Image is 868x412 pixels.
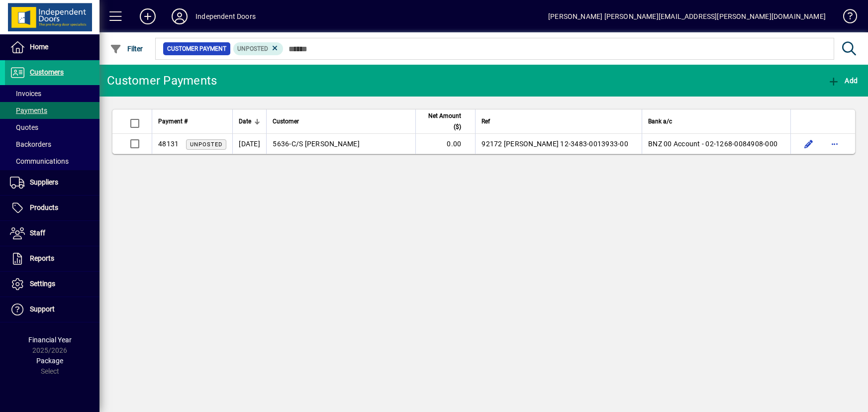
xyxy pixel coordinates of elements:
[801,136,817,152] button: Edit
[30,68,64,76] span: Customers
[291,140,360,148] span: C/S [PERSON_NAME]
[648,140,777,148] span: BNZ 00 Account - 02-1268-0084908-000
[107,40,146,58] button: Filter
[30,254,54,262] span: Reports
[828,77,858,85] span: Add
[30,280,55,288] span: Settings
[30,178,58,186] span: Suppliers
[195,8,256,24] div: Independent Doors
[233,42,284,55] mat-chip: Customer Payment Status: Unposted
[5,297,99,322] a: Support
[5,153,99,170] a: Communications
[10,123,38,131] span: Quotes
[107,73,217,89] div: Customer Payments
[132,7,164,25] button: Add
[5,170,99,195] a: Suppliers
[648,116,672,127] span: Bank a/c
[482,116,636,127] div: Ref
[5,85,99,102] a: Invoices
[158,140,179,148] span: 48131
[827,136,843,152] button: More options
[482,140,628,148] span: 92172 [PERSON_NAME] 12-3483-0013933-00
[648,116,784,127] div: Bank a/c
[232,134,266,154] td: [DATE]
[825,72,860,90] button: Add
[36,357,63,365] span: Package
[237,45,268,52] span: Unposted
[836,2,856,34] a: Knowledge Base
[5,35,99,60] a: Home
[110,45,143,53] span: Filter
[30,204,58,211] span: Products
[158,116,226,127] div: Payment #
[415,134,475,154] td: 0.00
[482,116,490,127] span: Ref
[30,229,45,237] span: Staff
[10,157,69,165] span: Communications
[5,246,99,271] a: Reports
[239,116,260,127] div: Date
[158,116,188,127] span: Payment #
[30,43,48,51] span: Home
[5,102,99,119] a: Payments
[266,134,415,154] td: -
[10,90,41,98] span: Invoices
[190,141,222,148] span: Unposted
[5,272,99,297] a: Settings
[10,140,51,148] span: Backorders
[28,336,72,344] span: Financial Year
[164,7,195,25] button: Profile
[273,140,289,148] span: 5636
[10,106,47,114] span: Payments
[273,116,299,127] span: Customer
[5,221,99,246] a: Staff
[239,116,251,127] span: Date
[548,8,826,24] div: [PERSON_NAME] [PERSON_NAME][EMAIL_ADDRESS][PERSON_NAME][DOMAIN_NAME]
[422,110,461,132] span: Net Amount ($)
[5,196,99,220] a: Products
[5,136,99,153] a: Backorders
[5,119,99,136] a: Quotes
[167,44,226,54] span: Customer Payment
[422,110,470,132] div: Net Amount ($)
[30,305,55,313] span: Support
